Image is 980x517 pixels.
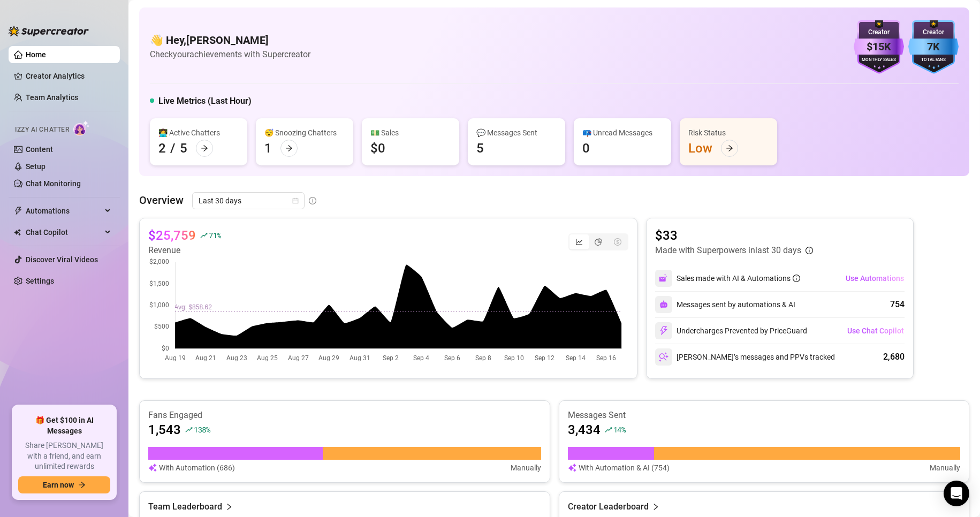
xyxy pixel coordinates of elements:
[148,421,181,438] article: 1,543
[614,238,621,246] span: dollar-circle
[568,409,961,421] article: Messages Sent
[26,224,102,241] span: Chat Copilot
[847,322,905,339] button: Use Chat Copilot
[370,127,451,139] div: 💵 Sales
[264,127,345,139] div: 😴 Snoozing Chatters
[655,244,801,257] article: Made with Superpowers in last 30 days
[201,145,208,152] span: arrow-right
[14,229,21,236] img: Chat Copilot
[806,247,813,254] span: info-circle
[595,238,602,246] span: pie-chart
[659,273,668,283] img: svg%3e
[655,296,795,313] div: Messages sent by automations & AI
[677,272,800,284] div: Sales made with AI & Automations
[908,39,959,55] div: 7K
[793,275,800,282] span: info-circle
[854,57,904,64] div: Monthly Sales
[854,27,904,37] div: Creator
[854,20,904,74] img: purple-badge-B9DA21FR.svg
[908,20,959,74] img: blue-badge-DgoSNQY1.svg
[845,270,905,287] button: Use Automations
[194,424,210,435] span: 138 %
[209,230,221,240] span: 71 %
[579,462,670,474] article: With Automation & AI (754)
[568,421,601,438] article: 3,434
[148,500,222,513] article: Team Leaderboard
[688,127,769,139] div: Risk Status
[908,57,959,64] div: Total Fans
[9,26,89,36] img: logo-BBDzfeDw.svg
[890,298,905,311] div: 754
[26,145,53,154] a: Content
[476,140,484,157] div: 5
[613,424,626,435] span: 14 %
[180,140,187,157] div: 5
[139,192,184,208] article: Overview
[652,500,659,513] span: right
[26,277,54,285] a: Settings
[148,244,221,257] article: Revenue
[568,462,576,474] img: svg%3e
[26,162,45,171] a: Setup
[26,179,81,188] a: Chat Monitoring
[575,238,583,246] span: line-chart
[185,426,193,434] span: rise
[148,227,196,244] article: $25,759
[476,127,557,139] div: 💬 Messages Sent
[264,140,272,157] div: 1
[158,95,252,108] h5: Live Metrics (Last Hour)
[18,476,110,493] button: Earn nowarrow-right
[659,300,668,309] img: svg%3e
[655,348,835,366] div: [PERSON_NAME]’s messages and PPVs tracked
[847,326,904,335] span: Use Chat Copilot
[150,48,310,61] article: Check your achievements with Supercreator
[225,500,233,513] span: right
[582,140,590,157] div: 0
[582,127,663,139] div: 📪 Unread Messages
[158,127,239,139] div: 👩‍💻 Active Chatters
[883,351,905,363] div: 2,680
[655,227,813,244] article: $33
[309,197,316,204] span: info-circle
[908,27,959,37] div: Creator
[148,409,541,421] article: Fans Engaged
[14,207,22,215] span: thunderbolt
[26,93,78,102] a: Team Analytics
[78,481,86,489] span: arrow-right
[659,352,668,362] img: svg%3e
[158,140,166,157] div: 2
[18,440,110,472] span: Share [PERSON_NAME] with a friend, and earn unlimited rewards
[659,326,668,336] img: svg%3e
[930,462,960,474] article: Manually
[605,426,612,434] span: rise
[73,120,90,136] img: AI Chatter
[944,481,969,506] div: Open Intercom Messenger
[292,197,299,204] span: calendar
[150,33,310,48] h4: 👋 Hey, [PERSON_NAME]
[26,67,111,85] a: Creator Analytics
[199,193,298,209] span: Last 30 days
[18,415,110,436] span: 🎁 Get $100 in AI Messages
[26,50,46,59] a: Home
[726,145,733,152] span: arrow-right
[854,39,904,55] div: $15K
[568,500,649,513] article: Creator Leaderboard
[511,462,541,474] article: Manually
[148,462,157,474] img: svg%3e
[200,232,208,239] span: rise
[15,125,69,135] span: Izzy AI Chatter
[285,145,293,152] span: arrow-right
[846,274,904,283] span: Use Automations
[655,322,807,339] div: Undercharges Prevented by PriceGuard
[43,481,74,489] span: Earn now
[159,462,235,474] article: With Automation (686)
[26,255,98,264] a: Discover Viral Videos
[370,140,385,157] div: $0
[568,233,628,250] div: segmented control
[26,202,102,219] span: Automations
